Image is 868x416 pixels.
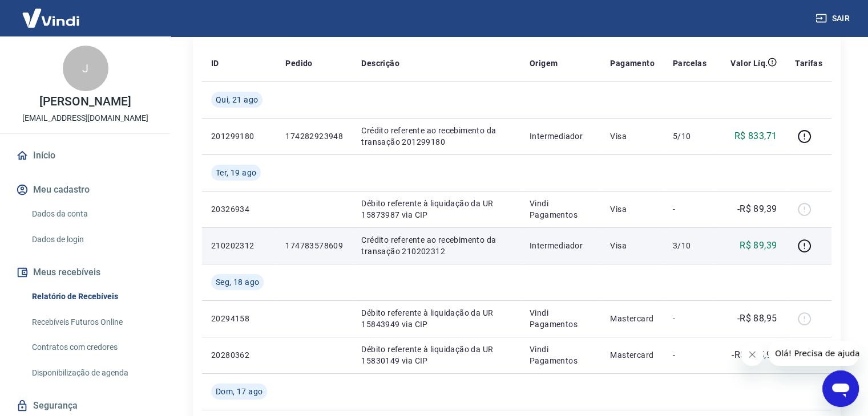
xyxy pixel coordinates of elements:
div: J [63,46,108,91]
p: 3/10 [673,240,706,251]
p: Pedido [285,58,312,69]
p: Visa [610,240,655,251]
p: Origem [530,58,558,69]
p: - [673,313,706,324]
a: Recebíveis Futuros Online [27,311,157,334]
span: Seg, 18 ago [216,276,259,288]
p: 5/10 [673,130,706,142]
p: [PERSON_NAME] [39,96,131,108]
p: -R$ 89,39 [737,202,777,216]
a: Início [14,143,157,168]
p: Débito referente à liquidação da UR 15843949 via CIP [361,307,511,330]
p: 174282923948 [285,130,343,142]
iframe: Fechar mensagem [741,343,764,366]
p: - [673,349,706,361]
span: Ter, 19 ago [216,167,256,178]
p: Intermediador [530,130,592,142]
p: 20280362 [211,349,267,361]
p: - [673,203,706,215]
p: R$ 833,71 [734,129,777,143]
span: Olá! Precisa de ajuda? [7,8,96,17]
p: Mastercard [610,313,655,324]
p: ID [211,58,219,69]
p: Visa [610,130,655,142]
p: Visa [610,203,655,215]
p: Parcelas [673,58,706,69]
p: Tarifas [795,58,822,69]
p: -R$ 88,95 [737,312,777,325]
p: -R$ 105,95 [732,348,777,362]
p: Descrição [361,58,399,69]
a: Dados de login [27,228,157,251]
p: Vindi Pagamentos [530,307,592,330]
p: Vindi Pagamentos [530,198,592,221]
p: 210202312 [211,240,267,251]
p: Intermediador [530,240,592,251]
a: Disponibilização de agenda [27,361,157,385]
p: [EMAIL_ADDRESS][DOMAIN_NAME] [22,112,148,124]
p: Crédito referente ao recebimento da transação 210202312 [361,234,511,257]
img: Vindi [14,1,88,35]
a: Contratos com credores [27,336,157,359]
button: Sair [813,8,854,29]
p: 174783578609 [285,240,343,251]
a: Dados da conta [27,202,157,226]
span: Qui, 21 ago [216,94,258,105]
p: R$ 89,39 [740,239,777,252]
button: Meus recebíveis [14,260,157,285]
p: Débito referente à liquidação da UR 15830149 via CIP [361,344,511,366]
iframe: Mensagem da empresa [768,341,859,366]
button: Meu cadastro [14,177,157,202]
iframe: Botão para abrir a janela de mensagens [822,370,859,407]
a: Relatório de Recebíveis [27,285,157,308]
p: Valor Líq. [730,58,768,69]
p: Crédito referente ao recebimento da transação 201299180 [361,125,511,148]
span: Dom, 17 ago [216,386,263,397]
p: Vindi Pagamentos [530,344,592,366]
p: Débito referente à liquidação da UR 15873987 via CIP [361,198,511,221]
p: Pagamento [610,58,655,69]
p: 20326934 [211,203,267,215]
p: 201299180 [211,130,267,142]
p: Mastercard [610,349,655,361]
p: 20294158 [211,313,267,324]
